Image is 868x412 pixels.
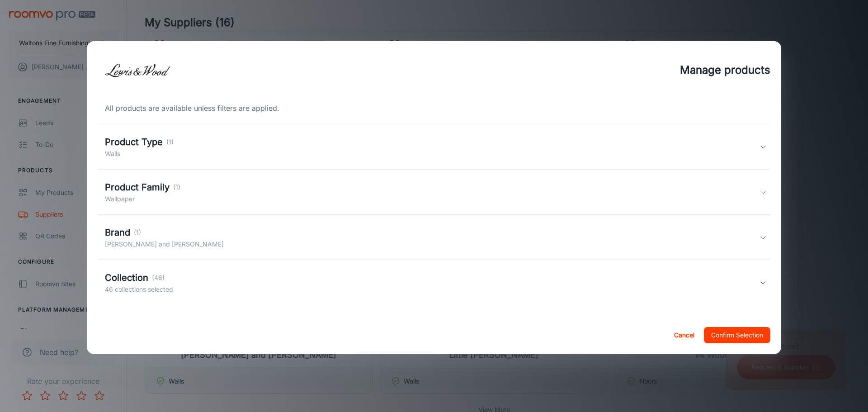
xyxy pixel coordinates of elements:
[105,149,174,159] p: Walls
[98,215,770,260] div: Brand(1)[PERSON_NAME] and [PERSON_NAME]
[152,273,165,283] p: (46)
[98,260,770,305] div: Collection(46)46 collections selected
[98,103,770,114] div: All products are available unless filters are applied.
[670,327,698,343] button: Cancel
[105,239,224,249] p: [PERSON_NAME] and [PERSON_NAME]
[105,284,173,294] p: 46 collections selected
[105,271,148,284] h5: Collection
[173,182,180,192] p: (1)
[105,180,170,194] h5: Product Family
[680,62,770,78] h4: Manage products
[98,52,179,88] img: vendor_logo_square_en-us.png
[105,135,163,149] h5: Product Type
[105,194,180,204] p: Wallpaper
[704,327,770,343] button: Confirm Selection
[105,226,130,239] h5: Brand
[166,137,174,147] p: (1)
[134,227,141,237] p: (1)
[98,170,770,215] div: Product Family(1)Wallpaper
[98,124,770,170] div: Product Type(1)Walls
